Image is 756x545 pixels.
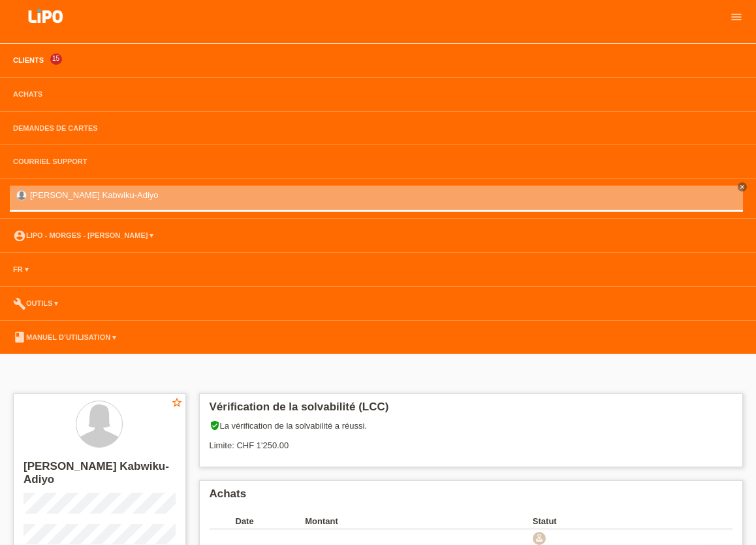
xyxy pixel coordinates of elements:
i: book [13,331,26,344]
th: Statut [533,514,700,529]
a: buildOutils ▾ [7,299,65,307]
a: [PERSON_NAME] Kabwiku-Adiyo [30,190,159,200]
h2: [PERSON_NAME] Kabwiku-Adiyo [24,460,176,493]
h2: Vérification de la solvabilité (LCC) [210,401,733,420]
a: Courriel Support [7,157,93,165]
a: menu [723,12,749,20]
i: star_border [171,397,183,408]
a: FR ▾ [7,265,35,273]
a: account_circleLIPO - Morges - [PERSON_NAME] ▾ [7,231,160,239]
a: star_border [171,397,183,410]
span: 15 [50,54,62,65]
a: bookManuel d’utilisation ▾ [7,333,123,341]
a: Clients [7,56,50,64]
i: close [739,184,746,190]
i: build [13,297,26,310]
th: Date [236,514,306,529]
i: account_circle [13,229,26,242]
i: menu [730,10,743,24]
a: Demandes de cartes [7,124,104,132]
a: LIPO pay [13,27,78,37]
i: verified_user [210,420,220,431]
a: close [738,182,747,191]
i: approval [535,533,544,542]
div: La vérification de la solvabilité a réussi. Limite: CHF 1'250.00 [210,420,733,460]
th: Montant [305,514,375,529]
h2: Achats [210,487,733,507]
a: Achats [7,90,49,98]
